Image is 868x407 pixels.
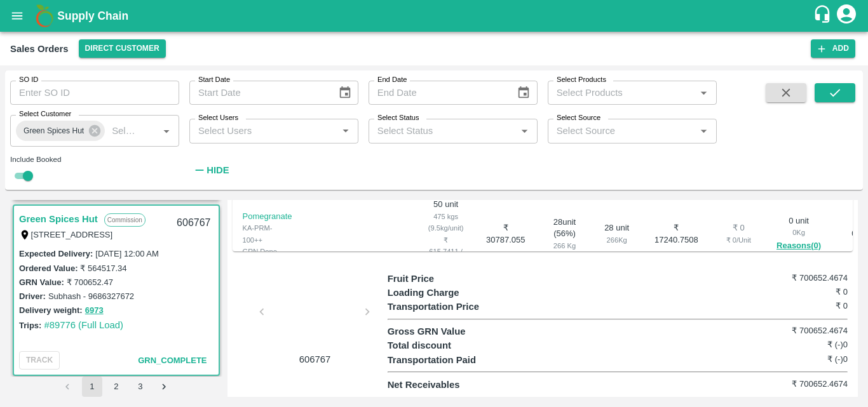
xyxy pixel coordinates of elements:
button: Go to next page [154,377,175,397]
div: 266 Kg [602,234,632,246]
div: ₹ 0 / Unit [721,234,756,246]
b: Supply Chain [57,10,128,22]
label: ₹ 700652.47 [67,277,113,287]
button: Go to page 2 [106,377,126,397]
div: Sales Orders [10,41,69,57]
button: Open [695,84,712,101]
p: Transportation Paid [388,353,503,367]
label: Select Users [198,113,238,123]
label: [STREET_ADDRESS] [31,230,113,239]
button: Reasons(0) [776,239,821,253]
a: #89776 (Full Load) [44,320,123,330]
label: Trips: [19,321,41,330]
button: Open [158,123,175,139]
h6: ₹ 700652.4674 [771,324,848,337]
h6: ₹ 700652.4674 [771,272,848,284]
h6: ₹ 0 [771,300,848,312]
div: 0 unit [776,215,821,253]
label: Start Date [198,75,230,85]
label: [DATE] 12:00 AM [95,249,158,258]
div: GRN Done [243,246,292,257]
div: ₹ 0 [721,222,756,234]
button: Hide [189,159,233,181]
label: End Date [377,75,407,85]
td: ₹ 30787.055 [473,195,538,274]
p: Commission [104,213,146,227]
label: Expected Delivery : [19,249,93,258]
div: 28 unit ( 56 %) [548,217,581,252]
button: Choose date [333,81,357,105]
div: 606767 [169,208,218,238]
label: ₹ 564517.34 [80,264,126,273]
input: Select Status [372,123,513,139]
span: Green Spices Hut [16,124,92,138]
a: Supply Chain [57,7,813,25]
div: Include Booked [10,154,179,165]
p: Loading Charge [388,286,503,300]
input: Select Customer [107,123,138,139]
div: 28 unit [602,222,632,246]
label: Subhash - 9686327672 [48,291,134,301]
td: ₹ 17240.7508 [642,195,711,274]
input: Start Date [189,81,328,105]
a: Green Spices Hut [19,211,98,227]
div: ₹ 615.7411 / Unit [428,234,464,269]
button: Select DC [79,39,166,58]
input: Select Source [552,123,692,139]
label: Ordered Value: [19,264,78,273]
button: 6973 [85,304,104,318]
p: Pomegranate [243,211,292,223]
div: 0 Kg [776,227,821,238]
label: Driver: [19,291,46,301]
strong: Hide [207,165,229,175]
label: SO ID [19,75,38,85]
div: 266 Kg [548,240,581,251]
h6: ₹ (-)0 [771,353,848,366]
label: GRN Value: [19,277,64,287]
input: End Date [369,81,507,105]
h6: ₹ 0 [771,286,848,298]
input: Select Users [193,123,334,139]
label: Select Status [377,113,419,123]
button: Add [811,39,855,58]
nav: pagination navigation [56,377,177,397]
label: Delivery weight: [19,305,83,315]
p: Total discount [388,338,503,352]
button: Go to page 3 [130,377,151,397]
button: Choose date [512,81,536,105]
label: Select Source [557,113,600,123]
p: Fruit Price [388,272,503,286]
div: KA-PRM-100++ [243,222,292,246]
button: page 1 [82,377,102,397]
p: Transportation Price [388,300,503,314]
label: Select Customer [19,109,71,119]
button: Open [337,123,354,139]
p: 606767 [268,352,363,366]
td: 50 unit [418,195,474,274]
div: customer-support [813,4,835,27]
div: Green Spices Hut [16,121,105,141]
div: 475 kgs (9.5kg/unit) [428,211,464,234]
input: Enter SO ID [10,81,179,105]
button: Open [695,123,712,139]
img: logo [32,3,57,29]
input: Select Products [552,84,692,101]
span: GRN_Complete [138,356,207,365]
label: Select Products [557,75,606,85]
button: Open [516,123,532,139]
p: Gross GRN Value [388,324,503,338]
button: open drawer [3,1,32,30]
p: Net Receivables [388,378,503,392]
div: account of current user [835,3,858,29]
h6: ₹ (-)0 [771,338,848,351]
h6: ₹ 700652.4674 [771,378,848,390]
